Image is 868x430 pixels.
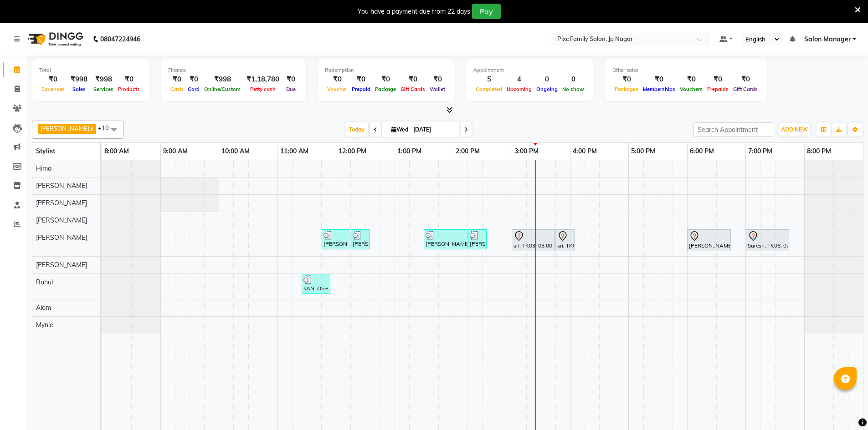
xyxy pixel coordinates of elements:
span: [PERSON_NAME] [41,125,89,132]
span: No show [560,86,586,92]
span: Today [345,122,368,137]
a: 8:00 PM [805,145,833,158]
span: Upcoming [504,86,534,92]
div: Suresh, TK06, 07:00 PM-07:45 PM, HAIRCUT & STYLE (MEN) - HAIRCUT BY EXPERT [747,231,788,250]
a: 10:00 AM [219,145,252,158]
span: Packages [612,86,641,92]
span: Mynie [36,321,53,329]
span: Online/Custom [202,86,243,92]
span: Alam [36,304,51,312]
span: Package [373,86,398,92]
div: Finance [168,66,299,74]
div: sANTOSH, TK04, 11:25 AM-11:55 AM, HAIRCUT & STYLE (MEN) - HAIRCUT (BELOW 12 YEARS) (₹200) [303,275,329,293]
span: Services [91,86,116,92]
span: Card [185,86,202,92]
a: 8:00 AM [102,145,131,158]
div: ₹0 [39,74,67,85]
span: Vouchers [678,86,705,92]
span: [PERSON_NAME] [36,261,87,269]
a: 4:00 PM [570,145,599,158]
div: [PERSON_NAME], TK02, 11:45 AM-12:15 PM, HAIRCUT AND STYLE - HAIR WASH SHORT [323,231,349,248]
div: 5 [473,74,504,85]
div: ₹0 [427,74,447,85]
a: 3:00 PM [512,145,541,158]
span: Completed [473,86,504,92]
span: Stylist [36,147,55,155]
a: 7:00 PM [746,145,775,158]
div: [PERSON_NAME], TK05, 01:30 PM-02:15 PM, HAIRCUT & STYLE (MEN) - HAIRCUT BY EXPERT [425,231,467,248]
a: 11:00 AM [278,145,311,158]
div: ₹998 [67,74,91,85]
div: ₹0 [349,74,373,85]
span: Memberships [641,86,678,92]
div: ₹0 [373,74,398,85]
span: [PERSON_NAME] [36,216,87,224]
a: x [89,125,93,132]
div: [PERSON_NAME], TK01, 06:00 PM-06:45 PM, HAIRCUT & STYLE (MEN) - HAIRCUT BY EXPERT [688,231,730,250]
div: ₹998 [91,74,116,85]
input: 2025-09-03 [411,123,456,137]
span: Ongoing [534,86,560,92]
span: [PERSON_NAME] [36,199,87,207]
div: ₹0 [678,74,705,85]
a: 6:00 PM [688,145,716,158]
div: ₹0 [705,74,731,85]
div: ₹0 [168,74,185,85]
div: ₹0 [325,74,349,85]
span: Sales [70,86,88,92]
div: ₹0 [641,74,678,85]
span: Hima [36,164,51,172]
a: 5:00 PM [629,145,657,158]
span: Products [116,86,142,92]
span: Prepaids [705,86,731,92]
div: ₹0 [398,74,427,85]
button: Pay [472,4,501,19]
b: 08047224946 [100,26,140,52]
span: Cash [168,86,185,92]
span: +10 [98,124,116,132]
span: Petty cash [248,86,278,92]
a: 12:00 PM [336,145,369,158]
div: ₹998 [202,74,243,85]
span: ADD NEW [781,126,808,133]
span: Voucher [325,86,349,92]
span: Salon Manager [804,35,851,44]
div: sri, TK03, 03:00 PM-03:45 PM, HAIRCUT & STYLE (MEN) - HAIRCUT BY EXPERT [513,231,554,250]
a: 2:00 PM [453,145,482,158]
div: Redemption [325,66,447,74]
input: Search Appointment [693,122,773,137]
div: 4 [504,74,534,85]
div: ₹0 [185,74,202,85]
span: Rahul [36,278,53,286]
div: Total [39,66,142,74]
span: [PERSON_NAME] [36,182,87,190]
div: 0 [534,74,560,85]
span: Wallet [427,86,447,92]
span: Gift Cards [398,86,427,92]
div: ₹1,18,780 [243,74,283,85]
div: ₹0 [283,74,299,85]
div: ₹0 [612,74,641,85]
div: 0 [560,74,586,85]
div: ₹0 [116,74,142,85]
iframe: chat widget [830,394,859,421]
div: Appointment [473,66,586,74]
a: 1:00 PM [395,145,424,158]
span: Wed [389,126,411,133]
div: [PERSON_NAME], TK05, 02:15 PM-02:35 PM, HAIRCUT & STYLE (MEN) - [PERSON_NAME] DESIGNING [469,231,486,248]
button: ADD NEW [779,123,810,136]
span: Gift Cards [731,86,760,92]
span: Expenses [39,86,67,92]
img: logo [23,26,86,52]
div: You have a payment due from 22 days [358,7,470,16]
div: Other sales [612,66,760,74]
span: [PERSON_NAME] [36,233,87,242]
div: sri, TK03, 03:45 PM-04:05 PM, HAIRCUT & STYLE (MEN) - [PERSON_NAME] DESIGNING [556,231,574,250]
div: ₹0 [731,74,760,85]
span: Prepaid [349,86,373,92]
a: 9:00 AM [161,145,190,158]
span: Due [284,86,298,92]
div: [PERSON_NAME], TK02, 12:15 PM-12:35 PM, HAIRCUT & STYLE (MEN) - [PERSON_NAME] DESIGNING [352,231,369,248]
